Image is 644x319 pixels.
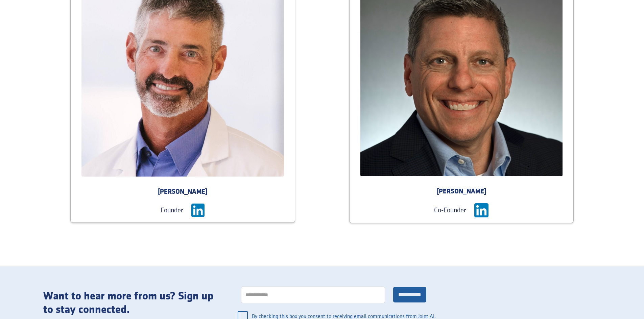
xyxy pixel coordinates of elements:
div: Co-Founder [434,206,466,215]
div: [PERSON_NAME] [350,187,574,196]
div: Want to hear more from us? Sign up to stay connected. [43,290,217,317]
div: Founder [161,206,183,215]
div: [PERSON_NAME] [71,187,295,197]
